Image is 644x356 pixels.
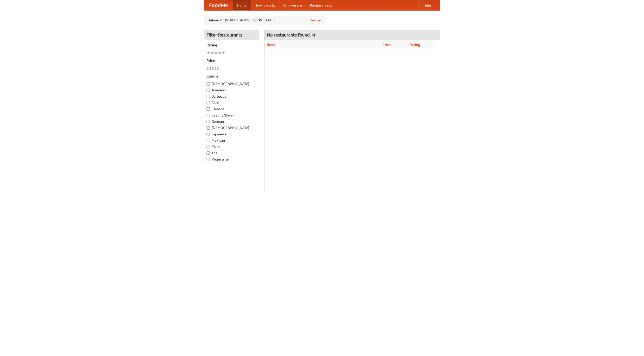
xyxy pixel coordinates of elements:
ng-pluralize: No restaurants found. :-( [267,32,315,37]
h4: Filter Restaurants [204,30,259,40]
div: Deliver to: [STREET_ADDRESS][US_STATE] [204,16,325,25]
input: Japanese [207,133,210,136]
li: $ [209,66,212,71]
li: $ [214,66,217,71]
h5: Rating [207,43,256,48]
label: [DEMOGRAPHIC_DATA] [207,81,256,86]
input: American [207,89,210,92]
label: German [207,119,256,124]
li: ★ [214,50,218,56]
label: [DEMOGRAPHIC_DATA] [207,125,256,130]
label: Mexican [207,138,256,143]
li: ★ [222,50,225,56]
input: Cafe [207,101,210,104]
input: Vegetarian [207,158,210,161]
h5: Price [207,58,256,63]
input: Czech / Slovak [207,114,210,117]
label: Chinese [207,106,256,111]
a: Who we are [279,0,306,10]
input: Pizza [207,145,210,148]
li: ★ [207,50,210,56]
label: Barbecue [207,94,256,99]
h5: Cuisine [207,74,256,79]
li: ★ [218,50,222,56]
label: Japanese [207,132,256,137]
label: Thai [207,150,256,155]
li: ★ [210,50,214,56]
input: German [207,120,210,123]
input: Thai [207,151,210,155]
a: Recipe videos [306,0,336,10]
input: Chinese [207,107,210,111]
li: $ [207,66,209,71]
input: Mexican [207,139,210,142]
input: [DEMOGRAPHIC_DATA] [207,82,210,86]
input: [DEMOGRAPHIC_DATA] [207,126,210,130]
li: $ [212,66,214,71]
label: Vegetarian [207,157,256,162]
li: $ [217,66,219,71]
input: Barbecue [207,95,210,98]
a: Change [309,18,321,23]
label: Pizza [207,144,256,149]
a: How it works [251,0,279,10]
a: Help [419,0,435,10]
a: Price [382,43,391,47]
label: Cafe [207,100,256,105]
a: Name [266,43,276,47]
label: American [207,88,256,93]
label: Czech / Slovak [207,113,256,118]
a: Rating [410,43,420,47]
a: FoodMe [204,0,233,10]
a: Home [233,0,251,10]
